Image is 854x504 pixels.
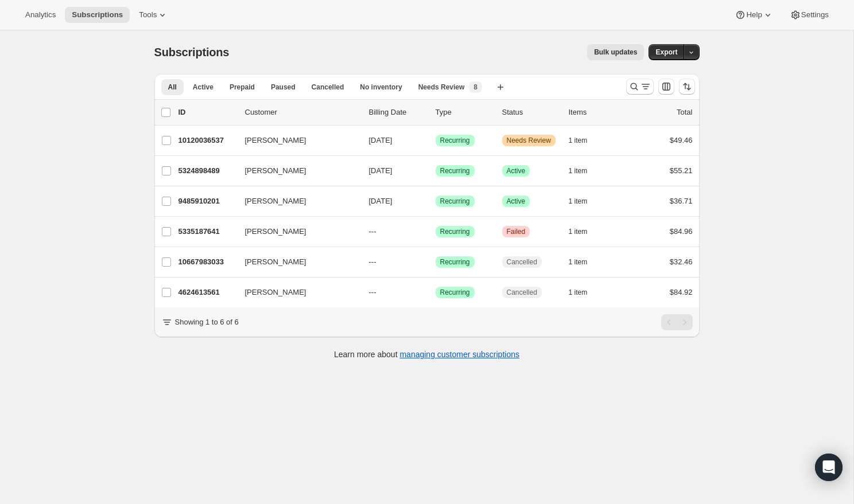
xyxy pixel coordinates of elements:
[72,10,123,19] span: Subscriptions
[670,136,693,144] span: $49.46
[440,136,470,145] span: Recurring
[178,135,236,146] p: 10120036537
[245,107,360,118] p: Customer
[783,7,836,23] button: Settings
[507,227,526,236] span: Failed
[569,224,600,240] button: 1 item
[360,83,402,92] span: No inventory
[569,284,600,300] button: 1 item
[473,83,478,92] span: 8
[440,257,470,267] span: Recurring
[507,197,526,206] span: Active
[238,222,353,241] button: [PERSON_NAME]
[626,79,654,95] button: Search and filter results
[178,165,236,177] p: 5324898489
[178,107,236,118] p: ID
[245,135,306,146] span: [PERSON_NAME]
[139,10,157,19] span: Tools
[238,192,353,210] button: [PERSON_NAME]
[569,163,600,179] button: 1 item
[238,131,353,150] button: [PERSON_NAME]
[245,256,306,268] span: [PERSON_NAME]
[178,284,693,300] div: 4624613561[PERSON_NAME]---SuccessRecurringCancelled1 item$84.92
[594,48,637,57] span: Bulk updates
[569,132,600,149] button: 1 item
[658,79,674,95] button: Customize table column order and visibility
[677,107,692,118] p: Total
[25,10,56,19] span: Analytics
[178,193,693,209] div: 9485910201[PERSON_NAME][DATE]SuccessRecurringSuccessActive1 item$36.71
[491,79,510,95] button: Create new view
[230,83,255,92] span: Prepaid
[569,197,588,206] span: 1 item
[178,132,693,149] div: 10120036537[PERSON_NAME][DATE]SuccessRecurringWarningNeeds Review1 item$49.46
[655,48,677,57] span: Export
[178,256,236,268] p: 10667983033
[178,163,693,179] div: 5324898489[PERSON_NAME][DATE]SuccessRecurringSuccessActive1 item$55.21
[245,226,306,237] span: [PERSON_NAME]
[245,196,306,207] span: [PERSON_NAME]
[569,166,588,175] span: 1 item
[569,227,588,236] span: 1 item
[369,257,376,266] span: ---
[369,136,393,144] span: [DATE]
[670,227,693,236] span: $84.96
[679,79,695,95] button: Sort the results
[440,197,470,206] span: Recurring
[569,193,600,209] button: 1 item
[728,7,780,23] button: Help
[175,317,239,328] p: Showing 1 to 6 of 6
[178,107,693,118] div: IDCustomerBilling DateTypeStatusItemsTotal
[507,136,551,145] span: Needs Review
[178,196,236,207] p: 9485910201
[178,224,693,240] div: 5335187641[PERSON_NAME]---SuccessRecurringCriticalFailed1 item$84.96
[245,165,306,177] span: [PERSON_NAME]
[502,107,560,118] p: Status
[569,257,588,267] span: 1 item
[440,227,470,236] span: Recurring
[271,83,296,92] span: Paused
[815,454,843,481] div: Open Intercom Messenger
[507,257,537,267] span: Cancelled
[670,166,693,175] span: $55.21
[670,257,693,266] span: $32.46
[649,44,684,60] button: Export
[369,227,376,236] span: ---
[18,7,63,23] button: Analytics
[507,166,526,175] span: Active
[168,83,177,92] span: All
[369,197,393,205] span: [DATE]
[661,314,693,330] nav: Pagination
[440,166,470,175] span: Recurring
[418,83,465,92] span: Needs Review
[238,253,353,271] button: [PERSON_NAME]
[569,288,588,297] span: 1 item
[245,287,306,298] span: [PERSON_NAME]
[399,350,519,359] a: managing customer subscriptions
[178,287,236,298] p: 4624613561
[670,197,693,205] span: $36.71
[440,288,470,297] span: Recurring
[334,349,519,360] p: Learn more about
[369,288,376,296] span: ---
[65,7,130,23] button: Subscriptions
[587,44,644,60] button: Bulk updates
[369,166,393,175] span: [DATE]
[507,288,537,297] span: Cancelled
[238,162,353,180] button: [PERSON_NAME]
[193,83,214,92] span: Active
[312,83,344,92] span: Cancelled
[801,10,829,19] span: Settings
[746,10,762,19] span: Help
[369,107,426,118] p: Billing Date
[238,283,353,302] button: [PERSON_NAME]
[178,254,693,270] div: 10667983033[PERSON_NAME]---SuccessRecurringCancelled1 item$32.46
[569,254,600,270] button: 1 item
[569,136,588,145] span: 1 item
[132,7,175,23] button: Tools
[670,288,693,296] span: $84.92
[154,46,230,58] span: Subscriptions
[178,226,236,237] p: 5335187641
[569,107,626,118] div: Items
[436,107,493,118] div: Type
